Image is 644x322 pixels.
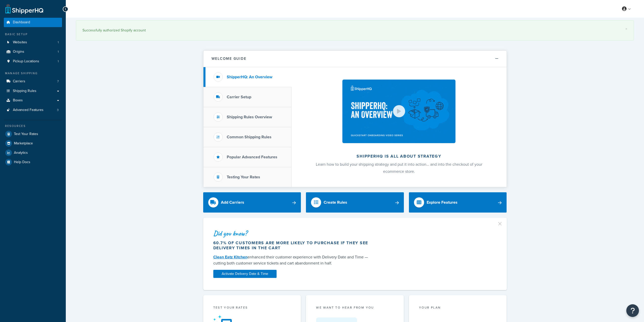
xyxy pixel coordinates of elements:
[213,230,373,237] div: Did you know?
[213,254,373,266] div: enhanced their customer experience with Delivery Date and Time — cutting both customer service ti...
[227,115,272,119] h3: Shipping Rules Overview
[213,240,373,251] div: 60.7% of customers are more likely to purchase if they see delivery times in the cart
[227,175,260,179] h3: Testing Your Rates
[13,79,25,84] span: Carriers
[213,305,291,311] div: Test your rates
[213,254,247,260] a: Clean Eatz Kitchen
[4,105,62,115] li: Advanced Features
[427,199,458,206] div: Explore Features
[4,47,62,56] a: Origins1
[4,86,62,96] a: Shipping Rules
[213,270,277,278] a: Activate Delivery Date & Time
[626,304,639,317] button: Open Resource Center
[14,132,38,136] span: Test Your Rates
[316,161,482,174] span: Learn how to build your shipping strategy and put it into action… and into the checkout of your e...
[4,148,62,157] a: Analytics
[4,96,62,105] a: Boxes
[4,77,62,86] li: Carriers
[316,305,394,310] p: we want to hear from you
[13,108,44,112] span: Advanced Features
[14,151,28,155] span: Analytics
[305,154,493,159] h2: ShipperHQ is all about strategy
[324,199,347,206] div: Create Rules
[203,192,301,213] a: Add Carriers
[58,40,59,45] span: 1
[227,135,272,139] h3: Common Shipping Rules
[4,77,62,86] a: Carriers7
[625,27,627,31] a: ×
[4,129,62,139] a: Test Your Rates
[419,305,497,311] div: Your Plan
[306,192,404,213] a: Create Rules
[4,105,62,115] a: Advanced Features3
[57,79,59,84] span: 7
[57,108,59,112] span: 3
[13,50,24,54] span: Origins
[227,75,272,79] h3: ShipperHQ: An Overview
[4,32,62,36] div: Basic Setup
[13,89,36,93] span: Shipping Rules
[342,80,455,143] img: ShipperHQ is all about strategy
[4,124,62,128] div: Resources
[212,57,246,61] h2: Welcome Guide
[13,40,27,45] span: Websites
[4,38,62,47] a: Websites1
[203,51,507,67] button: Welcome Guide
[13,20,30,25] span: Dashboard
[58,50,59,54] span: 1
[4,158,62,167] a: Help Docs
[4,71,62,75] div: Manage Shipping
[82,27,627,34] div: Successfully authorized Shopify account
[13,59,39,64] span: Pickup Locations
[58,59,59,64] span: 1
[4,57,62,66] li: Pickup Locations
[221,199,244,206] div: Add Carriers
[4,47,62,56] li: Origins
[409,192,507,213] a: Explore Features
[4,38,62,47] li: Websites
[13,98,23,103] span: Boxes
[4,18,62,27] a: Dashboard
[14,141,33,146] span: Marketplace
[4,57,62,66] a: Pickup Locations1
[227,155,277,159] h3: Popular Advanced Features
[227,95,251,99] h3: Carrier Setup
[4,139,62,148] a: Marketplace
[14,160,30,164] span: Help Docs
